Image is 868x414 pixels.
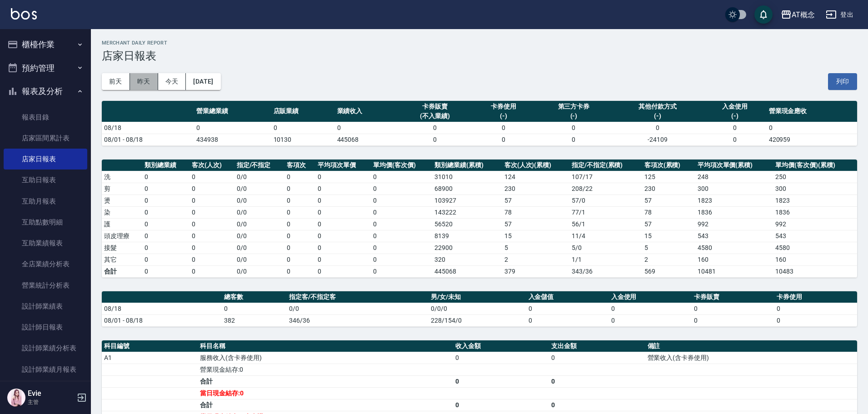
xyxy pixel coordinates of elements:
[234,160,285,171] th: 指定/不指定
[502,195,569,206] td: 57
[767,101,857,122] th: 營業現金應收
[142,183,190,195] td: 0
[234,230,285,242] td: 0 / 0
[371,195,432,206] td: 0
[371,242,432,254] td: 0
[142,160,190,171] th: 類別總業績
[284,265,315,277] td: 0
[642,160,695,171] th: 客項次(累積)
[609,314,692,326] td: 0
[642,230,695,242] td: 15
[102,50,857,62] h3: 店家日報表
[432,230,502,242] td: 8139
[4,254,87,274] a: 全店業績分析表
[102,122,194,134] td: 08/18
[190,254,234,265] td: 0
[569,265,642,277] td: 343/36
[399,122,472,134] td: 0
[453,399,549,411] td: 0
[234,218,285,230] td: 0 / 0
[284,183,315,195] td: 0
[695,265,773,277] td: 10481
[773,242,857,254] td: 4580
[371,254,432,265] td: 0
[102,171,142,183] td: 洗
[4,338,87,359] a: 設計師業績分析表
[142,254,190,265] td: 0
[287,303,429,314] td: 0/0
[453,340,549,352] th: 收入金額
[526,291,609,303] th: 入金儲值
[432,195,502,206] td: 103927
[4,233,87,254] a: 互助業績報表
[371,265,432,277] td: 0
[4,33,87,56] button: 櫃檯作業
[614,102,700,111] div: 其他付款方式
[642,265,695,277] td: 569
[642,206,695,218] td: 78
[502,160,569,171] th: 客次(人次)(累積)
[502,218,569,230] td: 57
[502,183,569,195] td: 230
[102,134,194,145] td: 08/01 - 08/18
[234,171,285,183] td: 0 / 0
[4,212,87,233] a: 互助點數明細
[432,254,502,265] td: 320
[4,191,87,212] a: 互助月報表
[4,380,87,401] a: 設計師抽成報表
[4,296,87,317] a: 設計師業績表
[190,183,234,195] td: 0
[4,80,87,103] button: 報表及分析
[432,206,502,218] td: 143222
[432,218,502,230] td: 56520
[234,254,285,265] td: 0 / 0
[569,195,642,206] td: 57 / 0
[287,314,429,326] td: 346/36
[612,122,703,134] td: 0
[474,102,533,111] div: 卡券使用
[502,206,569,218] td: 78
[773,265,857,277] td: 10483
[102,340,198,352] th: 科目編號
[198,387,453,399] td: 當日現金結存:0
[158,73,186,90] button: 今天
[102,242,142,254] td: 接髮
[4,149,87,170] a: 店家日報表
[190,195,234,206] td: 0
[773,230,857,242] td: 543
[102,101,857,146] table: a dense table
[569,242,642,254] td: 5 / 0
[792,9,815,20] div: AT概念
[645,340,858,352] th: 備註
[190,230,234,242] td: 0
[401,102,469,111] div: 卡券販賣
[642,254,695,265] td: 2
[371,206,432,218] td: 0
[453,352,549,364] td: 0
[28,389,74,398] h5: Evie
[569,160,642,171] th: 指定/不指定(累積)
[767,134,857,145] td: 420959
[612,134,703,145] td: -24109
[432,265,502,277] td: 445068
[695,195,773,206] td: 1823
[4,56,87,80] button: 預約管理
[535,122,613,134] td: 0
[190,218,234,230] td: 0
[371,171,432,183] td: 0
[502,230,569,242] td: 15
[198,399,453,411] td: 合計
[102,73,130,90] button: 前天
[526,314,609,326] td: 0
[371,183,432,195] td: 0
[472,122,535,134] td: 0
[569,230,642,242] td: 11 / 4
[190,171,234,183] td: 0
[502,265,569,277] td: 379
[198,375,453,387] td: 合計
[645,352,858,364] td: 營業收入(含卡券使用)
[142,218,190,230] td: 0
[703,134,767,145] td: 0
[705,111,764,121] div: (-)
[335,122,399,134] td: 0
